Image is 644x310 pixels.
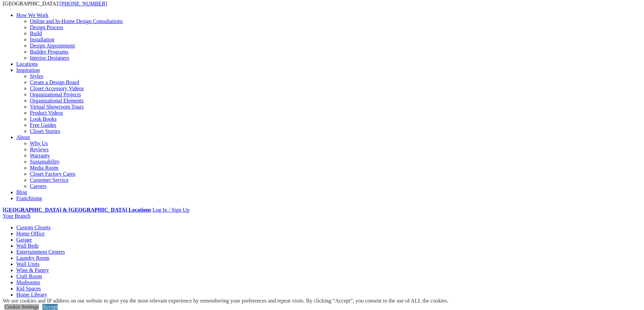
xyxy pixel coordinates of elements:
a: Blog [16,189,27,195]
a: Build [30,31,42,36]
a: Home Office [16,231,45,236]
a: Home Library [16,292,47,297]
a: Laundry Room [16,255,49,261]
a: Organizational Projects [30,92,81,97]
a: Wall Beds [16,243,39,249]
a: [GEOGRAPHIC_DATA] & [GEOGRAPHIC_DATA] Locations [3,207,151,213]
a: Accept [42,304,58,310]
a: [PHONE_NUMBER] [60,1,107,6]
a: Sustainability [30,159,60,164]
a: Design Process [30,24,63,30]
a: Wine & Pantry [16,267,49,273]
a: Virtual Showroom Tours [30,104,84,110]
a: Custom Closets [16,225,51,230]
a: How We Work [16,12,49,18]
a: Free Guides [30,122,56,128]
a: Mudrooms [16,279,40,285]
a: Cookie Settings [4,304,39,310]
a: Careers [30,183,46,189]
a: Log In / Sign Up [152,207,189,213]
a: Media Room [30,165,58,171]
a: About [16,134,30,140]
a: Craft Room [16,273,42,279]
a: Look Books [30,116,57,122]
a: Closet Factory Cares [30,171,75,177]
a: Installation [30,37,54,42]
a: Why Us [30,140,48,146]
a: Kid Spaces [16,286,41,291]
a: Design Appointment [30,43,75,49]
a: Warranty [30,153,50,158]
a: Franchising [16,195,42,201]
a: Inspiration [16,67,40,73]
a: Reviews [30,147,49,152]
a: Your Branch [3,213,30,219]
div: We use cookies and IP address on our website to give you the most relevant experience by remember... [3,298,448,304]
a: Create a Design Board [30,79,79,85]
a: Builder Programs [30,49,68,55]
a: Customer Service [30,177,69,183]
a: Styles [30,73,43,79]
a: Product Videos [30,110,63,116]
a: Closet Stories [30,128,60,134]
a: Wall Units [16,261,39,267]
a: Entertainment Centers [16,249,65,255]
a: Interior Designers [30,55,69,61]
a: Organizational Elements [30,98,83,103]
a: Locations [16,61,38,67]
a: Online and In-Home Design Consultations [30,18,123,24]
a: Garage [16,237,32,243]
a: Closet Accessory Videos [30,85,84,91]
